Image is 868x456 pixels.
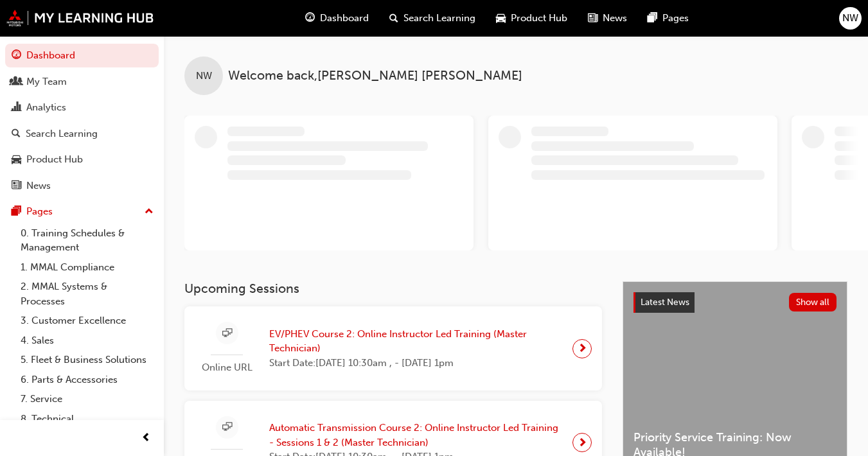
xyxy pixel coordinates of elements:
a: Analytics [5,96,159,119]
button: NW [839,7,862,30]
span: news-icon [588,10,598,26]
a: News [5,174,159,198]
span: News [603,11,627,26]
a: search-iconSearch Learning [379,5,486,31]
a: pages-iconPages [637,5,699,31]
span: news-icon [12,180,21,192]
span: search-icon [389,10,398,26]
span: NW [842,11,858,26]
span: Product Hub [511,11,567,26]
span: search-icon [12,128,21,140]
img: mmal [6,10,154,26]
a: guage-iconDashboard [295,5,379,31]
h3: Upcoming Sessions [184,281,602,296]
span: Search Learning [403,11,475,26]
a: 5. Fleet & Business Solutions [15,350,159,370]
button: Pages [5,200,159,224]
a: Dashboard [5,44,159,67]
a: Search Learning [5,122,159,146]
span: Dashboard [320,11,369,26]
a: 1. MMAL Compliance [15,258,159,277]
a: My Team [5,70,159,94]
a: Latest NewsShow all [633,292,837,313]
span: guage-icon [305,10,315,26]
span: up-icon [145,204,154,220]
a: news-iconNews [578,5,637,31]
span: car-icon [12,154,21,166]
span: Latest News [641,297,689,308]
div: Search Learning [26,127,98,141]
a: Online URLEV/PHEV Course 2: Online Instructor Led Training (Master Technician)Start Date:[DATE] 1... [195,317,592,380]
span: pages-icon [648,10,657,26]
div: Analytics [26,100,66,115]
button: Show all [789,293,837,311]
div: Product Hub [26,152,83,167]
span: people-icon [12,76,21,88]
span: EV/PHEV Course 2: Online Instructor Led Training (Master Technician) [269,327,562,356]
button: DashboardMy TeamAnalyticsSearch LearningProduct HubNews [5,41,159,200]
a: 4. Sales [15,331,159,351]
span: next-icon [578,434,587,452]
span: sessionType_ONLINE_URL-icon [222,326,232,342]
div: News [26,179,51,193]
span: Pages [662,11,689,26]
a: 6. Parts & Accessories [15,370,159,390]
span: next-icon [578,340,587,358]
span: Start Date: [DATE] 10:30am , - [DATE] 1pm [269,356,562,371]
span: NW [196,69,212,83]
a: 8. Technical [15,409,159,429]
span: sessionType_ONLINE_URL-icon [222,419,232,435]
span: prev-icon [141,430,151,446]
a: car-iconProduct Hub [486,5,578,31]
div: My Team [26,75,67,89]
div: Pages [26,204,53,219]
span: Automatic Transmission Course 2: Online Instructor Led Training - Sessions 1 & 2 (Master Technician) [269,421,562,450]
span: Welcome back , [PERSON_NAME] [PERSON_NAME] [228,69,522,83]
span: guage-icon [12,50,21,62]
span: car-icon [496,10,506,26]
span: chart-icon [12,102,21,114]
a: 7. Service [15,389,159,409]
a: 0. Training Schedules & Management [15,224,159,258]
a: Product Hub [5,148,159,171]
span: Online URL [195,360,259,375]
span: pages-icon [12,206,21,218]
a: 3. Customer Excellence [15,311,159,331]
a: 2. MMAL Systems & Processes [15,277,159,311]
